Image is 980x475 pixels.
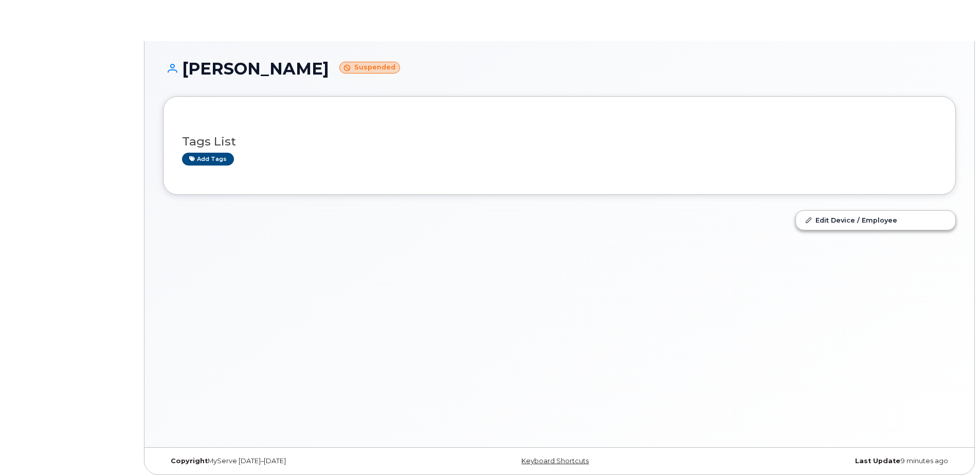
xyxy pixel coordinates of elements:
div: MyServe [DATE]–[DATE] [163,457,427,465]
a: Add tags [182,153,234,166]
small: Suspended [339,62,400,74]
h1: [PERSON_NAME] [163,60,956,78]
strong: Copyright [171,457,208,465]
a: Edit Device / Employee [796,211,955,229]
div: 9 minutes ago [692,457,956,465]
a: Keyboard Shortcuts [521,457,589,465]
strong: Last Update [855,457,900,465]
h3: Tags List [182,135,937,148]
